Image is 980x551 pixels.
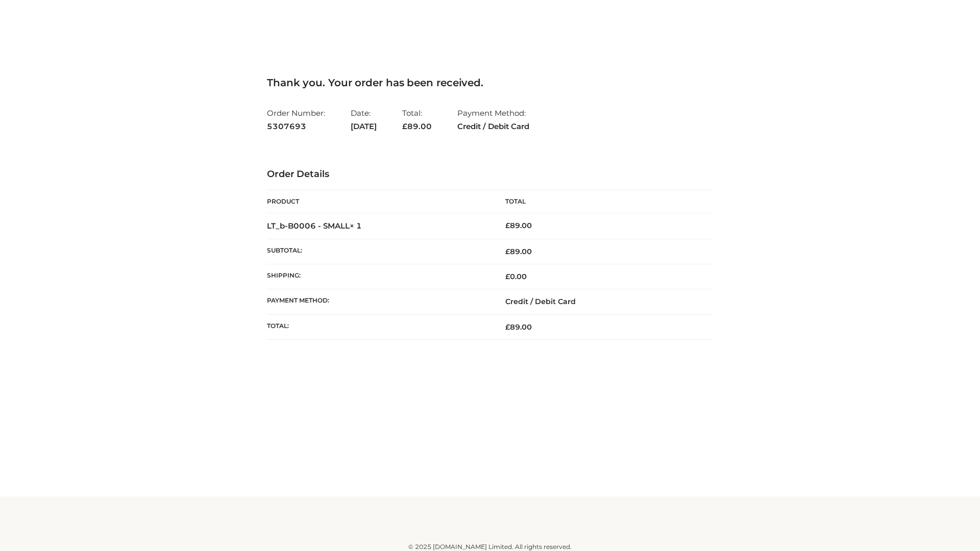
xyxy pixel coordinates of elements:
span: £ [505,322,510,332]
span: £ [505,221,510,230]
strong: 5307693 [267,120,325,133]
th: Payment method: [267,289,490,314]
h3: Thank you. Your order has been received. [267,77,713,89]
strong: × 1 [350,221,362,231]
h3: Order Details [267,169,713,180]
span: 89.00 [505,322,532,332]
th: Total: [267,314,490,339]
strong: LT_b-B0006 - SMALL [267,221,362,231]
li: Payment Method: [457,104,529,135]
li: Order Number: [267,104,325,135]
span: 89.00 [505,247,532,256]
bdi: 0.00 [505,272,527,281]
bdi: 89.00 [505,221,532,230]
th: Shipping: [267,264,490,289]
td: Credit / Debit Card [490,289,713,314]
strong: [DATE] [351,120,377,133]
span: £ [402,121,407,131]
span: £ [505,247,510,256]
strong: Credit / Debit Card [457,120,529,133]
li: Date: [351,104,377,135]
th: Product [267,190,490,213]
span: 89.00 [402,121,432,131]
th: Total [490,190,713,213]
span: £ [505,272,510,281]
th: Subtotal: [267,239,490,264]
li: Total: [402,104,432,135]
